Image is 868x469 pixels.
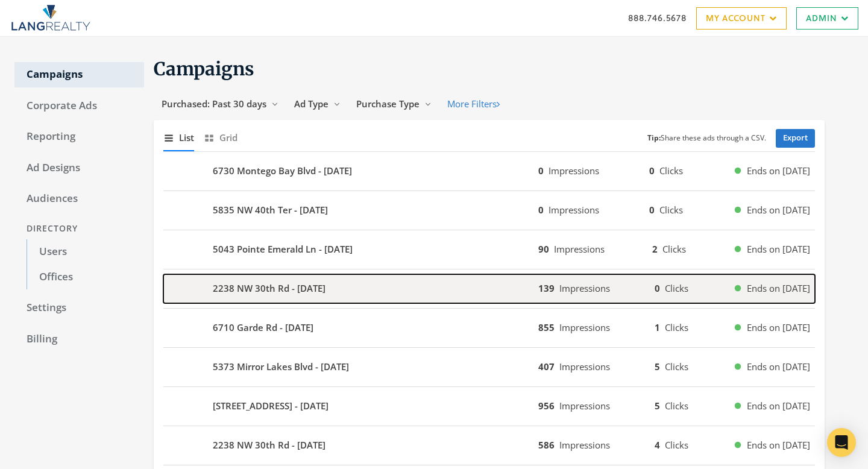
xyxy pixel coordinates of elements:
b: 5373 Mirror Lakes Blvd - [DATE] [213,360,349,374]
span: Clicks [665,321,688,333]
span: Impressions [559,400,610,412]
img: Adwerx [10,3,90,33]
b: 586 [538,439,555,451]
span: Impressions [559,360,610,373]
b: 0 [655,282,660,294]
button: Ad Type [286,93,348,115]
b: [STREET_ADDRESS] - [DATE] [213,399,329,413]
span: Clicks [662,243,686,255]
button: 6710 Garde Rd - [DATE]855Impressions1ClicksEnds on [DATE] [163,313,815,342]
b: 407 [538,360,555,373]
span: Impressions [559,439,610,451]
button: 2238 NW 30th Rd - [DATE]139Impressions0ClicksEnds on [DATE] [163,274,815,303]
a: Corporate Ads [14,93,144,119]
b: 0 [538,204,544,216]
b: 5043 Pointe Emerald Ln - [DATE] [213,242,353,256]
small: Share these ads through a CSV. [647,133,766,144]
span: Purchase Type [356,98,420,110]
a: Export [776,129,815,148]
b: 6710 Garde Rd - [DATE] [213,321,313,335]
button: Purchase Type [348,93,439,115]
b: 855 [538,321,555,333]
span: Ends on [DATE] [747,399,810,413]
b: 2238 NW 30th Rd - [DATE] [213,282,325,295]
b: 5 [655,360,660,373]
button: List [163,125,194,151]
div: Open Intercom Messenger [827,428,856,457]
span: Ends on [DATE] [747,438,810,452]
button: Purchased: Past 30 days [154,93,286,115]
b: 0 [649,165,655,177]
button: 5373 Mirror Lakes Blvd - [DATE]407Impressions5ClicksEnds on [DATE] [163,353,815,382]
b: 956 [538,400,555,412]
b: 1 [655,321,660,333]
a: Admin [796,7,858,30]
span: Ends on [DATE] [747,360,810,374]
span: Impressions [554,243,605,255]
span: Impressions [549,165,599,177]
a: Users [27,239,144,265]
span: Clicks [665,360,688,373]
b: 5835 NW 40th Ter - [DATE] [213,203,328,217]
div: Directory [14,218,144,240]
span: Clicks [665,439,688,451]
button: More Filters [439,93,508,115]
b: 139 [538,282,555,294]
a: Offices [27,265,144,290]
span: Ends on [DATE] [747,321,810,335]
a: Settings [14,295,144,321]
span: Clicks [659,204,683,216]
b: 90 [538,243,549,255]
span: Impressions [549,204,599,216]
button: 5043 Pointe Emerald Ln - [DATE]90Impressions2ClicksEnds on [DATE] [163,235,815,264]
b: 5 [655,400,660,412]
button: Grid [204,125,237,151]
span: Impressions [559,282,610,294]
span: Ends on [DATE] [747,164,810,178]
span: Impressions [559,321,610,333]
span: List [179,131,194,145]
button: 2238 NW 30th Rd - [DATE]586Impressions4ClicksEnds on [DATE] [163,431,815,460]
span: Grid [219,131,237,145]
span: Campaigns [154,57,254,80]
b: 6730 Montego Bay Blvd - [DATE] [213,164,352,178]
span: Ends on [DATE] [747,203,810,217]
a: Reporting [14,124,144,150]
button: 5835 NW 40th Ter - [DATE]0Impressions0ClicksEnds on [DATE] [163,196,815,225]
a: Billing [14,327,144,352]
a: Ad Designs [14,156,144,181]
span: Ends on [DATE] [747,242,810,256]
span: Clicks [659,165,683,177]
b: Tip: [647,133,661,143]
span: Ends on [DATE] [747,282,810,295]
button: [STREET_ADDRESS] - [DATE]956Impressions5ClicksEnds on [DATE] [163,392,815,421]
a: 888.746.5678 [628,11,687,24]
a: My Account [696,7,787,30]
button: 6730 Montego Bay Blvd - [DATE]0Impressions0ClicksEnds on [DATE] [163,157,815,186]
span: Ad Type [294,98,329,110]
span: Purchased: Past 30 days [162,98,266,110]
b: 2 [652,243,658,255]
span: Clicks [665,400,688,412]
a: Audiences [14,186,144,212]
b: 0 [649,204,655,216]
a: Campaigns [14,62,144,87]
span: Clicks [665,282,688,294]
b: 2238 NW 30th Rd - [DATE] [213,438,325,452]
b: 0 [538,165,544,177]
b: 4 [655,439,660,451]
